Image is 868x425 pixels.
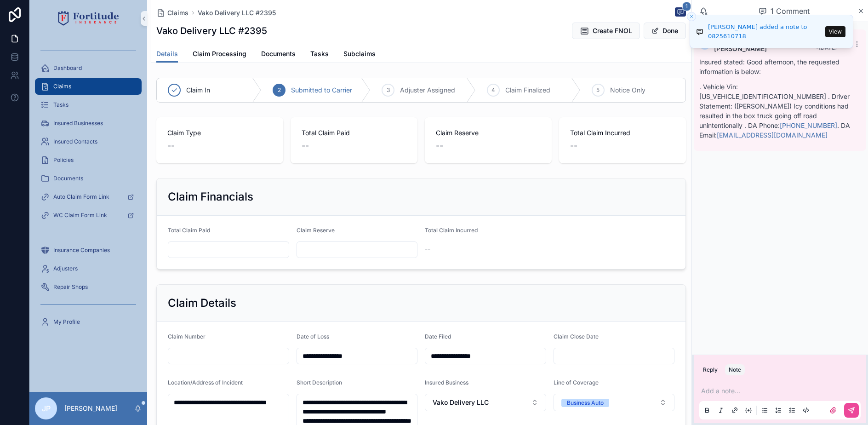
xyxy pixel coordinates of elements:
[167,139,175,152] span: --
[297,333,329,340] span: Date of Loss
[570,128,675,138] span: Total Claim Incurred
[156,8,188,17] a: Claims
[53,156,74,164] span: Policies
[156,24,267,37] h1: Vako Delivery LLC #2395
[168,296,236,310] h2: Claim Details
[436,139,443,152] span: --
[699,364,721,375] button: Reply
[35,133,142,150] a: Insured Contacts
[58,11,119,26] img: App logo
[696,26,703,37] img: Notification icon
[570,139,577,152] span: --
[708,23,822,40] div: [PERSON_NAME] added a note to 0825610718
[825,26,845,37] button: View
[35,207,142,224] a: WC Claim Form Link
[53,283,88,291] span: Repair Shops
[717,131,828,139] a: [EMAIL_ADDRESS][DOMAIN_NAME]
[682,2,691,11] span: 1
[53,64,82,72] span: Dashboard
[53,120,103,127] span: Insured Businesses
[291,86,352,95] span: Submitted to Carrier
[491,86,495,94] span: 4
[35,189,142,205] a: Auto Claim Form Link
[198,8,276,17] a: Vako Delivery LLC #2395
[53,318,80,326] span: My Profile
[425,333,451,340] span: Date Filed
[168,333,206,340] span: Claim Number
[771,6,810,17] span: 1 Comment
[436,128,541,138] span: Claim Reserve
[433,398,489,407] span: Vako Delivery LLC
[53,138,97,145] span: Insured Contacts
[593,26,632,35] span: Create FNOL
[35,242,142,258] a: Insurance Companies
[35,170,142,187] a: Documents
[644,23,686,39] button: Done
[261,49,296,58] span: Documents
[53,101,69,109] span: Tasks
[310,49,329,58] span: Tasks
[35,97,142,113] a: Tasks
[687,12,696,21] button: Close toast
[425,394,546,411] button: Select Button
[425,244,430,253] span: --
[168,379,243,386] span: Location/Address of Incident
[35,60,142,76] a: Dashboard
[297,227,335,234] span: Claim Reserve
[167,8,188,17] span: Claims
[554,379,599,386] span: Line of Coverage
[156,46,178,63] a: Details
[186,86,210,95] span: Claim In
[168,227,210,234] span: Total Claim Paid
[156,49,178,58] span: Details
[554,333,599,340] span: Claim Close Date
[35,260,142,277] a: Adjusters
[343,49,376,58] span: Subclaims
[278,86,281,94] span: 2
[261,46,296,64] a: Documents
[302,139,309,152] span: --
[699,57,861,76] p: Insured stated: Good afternoon, the requested information is below:
[572,23,640,39] button: Create FNOL
[425,227,478,234] span: Total Claim Incurred
[193,46,246,64] a: Claim Processing
[780,121,837,129] a: [PHONE_NUMBER]
[302,128,406,138] span: Total Claim Paid
[168,190,253,204] h2: Claim Financials
[53,175,83,182] span: Documents
[505,86,550,95] span: Claim Finalized
[343,46,376,64] a: Subclaims
[425,379,468,386] span: Insured Business
[167,128,272,138] span: Claim Type
[53,193,109,201] span: Auto Claim Form Link
[675,7,686,18] button: 1
[387,86,390,94] span: 3
[554,394,675,411] button: Select Button
[35,78,142,95] a: Claims
[400,86,455,95] span: Adjuster Assigned
[610,86,645,95] span: Notice Only
[35,314,142,330] a: My Profile
[53,212,107,219] span: WC Claim Form Link
[64,404,117,413] p: [PERSON_NAME]
[53,247,110,254] span: Insurance Companies
[193,49,246,58] span: Claim Processing
[310,46,329,64] a: Tasks
[699,82,861,140] p: . Vehicle Vin: [US_VEHICLE_IDENTIFICATION_NUMBER] . Driver Statement: ([PERSON_NAME]) Icy conditi...
[729,366,741,373] div: Note
[297,379,342,386] span: Short Description
[35,152,142,168] a: Policies
[42,403,51,414] span: JP
[53,265,78,272] span: Adjusters
[29,37,147,342] div: scrollable content
[596,86,600,94] span: 5
[35,279,142,295] a: Repair Shops
[567,399,604,407] div: Business Auto
[35,115,142,132] a: Insured Businesses
[53,83,71,90] span: Claims
[725,364,745,375] button: Note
